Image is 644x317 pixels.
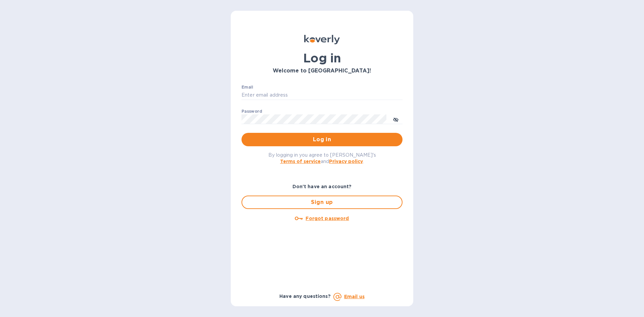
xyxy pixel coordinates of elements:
[304,35,340,44] img: Koverly
[241,68,402,74] h3: Welcome to [GEOGRAPHIC_DATA]!
[306,216,349,221] u: Forgot password
[241,109,262,113] label: Password
[241,51,402,65] h1: Log in
[292,184,352,189] b: Don't have an account?
[280,159,321,164] a: Terms of service
[344,294,365,299] a: Email us
[241,90,402,100] input: Enter email address
[248,198,396,206] span: Sign up
[241,196,402,209] button: Sign up
[279,294,331,299] b: Have any questions?
[268,152,376,164] span: By logging in you agree to [PERSON_NAME]'s and .
[247,136,397,144] span: Log in
[241,85,253,89] label: Email
[389,112,402,126] button: toggle password visibility
[329,159,363,164] a: Privacy policy
[241,133,402,146] button: Log in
